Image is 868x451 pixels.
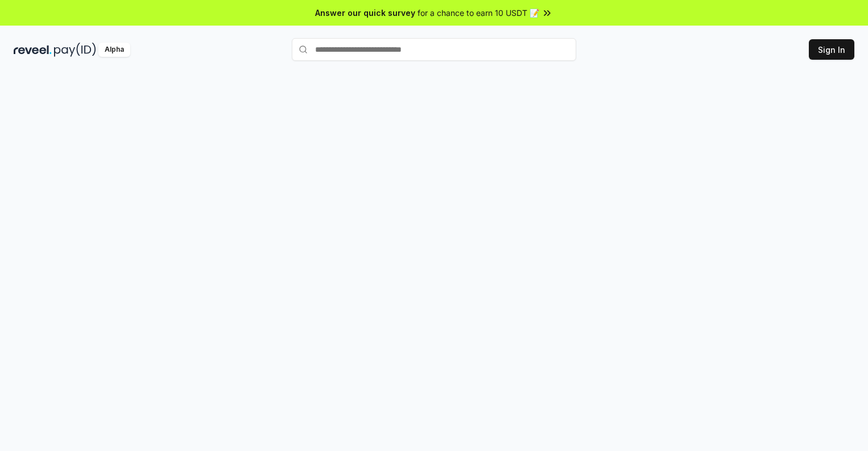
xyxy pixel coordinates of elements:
[14,43,52,57] img: reveel_dark
[54,43,96,57] img: pay_id
[809,39,854,60] button: Sign In
[418,7,539,19] span: for a chance to earn 10 USDT 📝
[315,7,415,19] span: Answer our quick survey
[98,43,130,57] div: Alpha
